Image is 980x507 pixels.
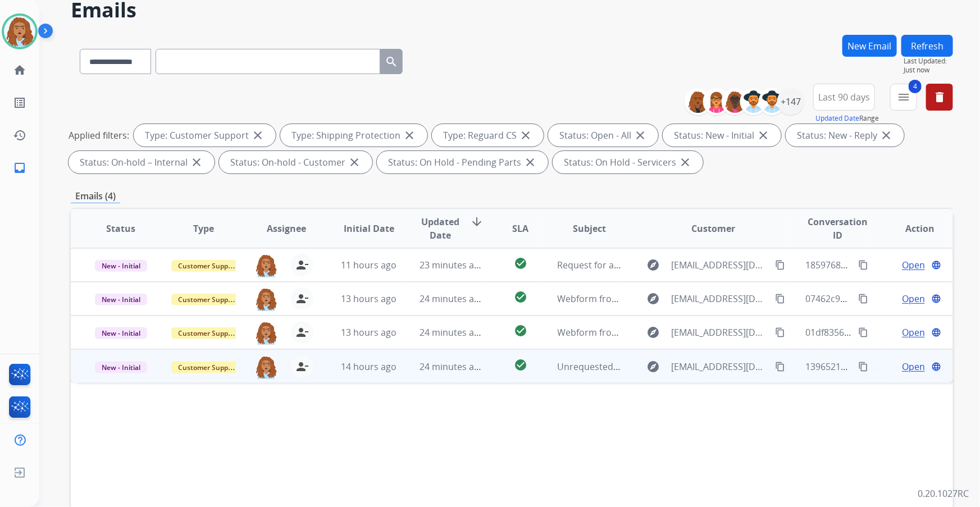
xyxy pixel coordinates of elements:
[190,156,203,169] mat-icon: close
[777,88,804,115] div: +147
[879,129,893,142] mat-icon: close
[858,327,868,337] mat-icon: content_copy
[858,294,868,304] mat-icon: content_copy
[647,292,660,305] mat-icon: explore
[514,290,527,304] mat-icon: check_circle
[909,80,922,93] span: 4
[775,327,785,337] mat-icon: content_copy
[251,129,265,142] mat-icon: close
[805,259,977,271] span: 18597688-c033-42bc-92e9-47959db7f128
[295,258,309,272] mat-icon: person_remove
[4,16,35,47] img: avatar
[255,355,277,379] img: agent-avatar
[904,66,953,75] span: Just now
[514,358,527,372] mat-icon: check_circle
[69,129,129,142] p: Applied filters:
[805,215,869,242] span: Conversation ID
[171,260,244,272] span: Customer Support
[470,215,484,229] mat-icon: arrow_downward
[805,326,974,339] span: 01df8356-5f0a-4df5-a9de-3d352079e62a
[647,360,660,373] mat-icon: explore
[420,360,485,373] span: 24 minutes ago
[95,294,147,305] span: New - Initial
[255,287,277,311] img: agent-avatar
[341,259,396,271] span: 11 hours ago
[295,326,309,339] mat-icon: person_remove
[805,360,979,373] span: 13965217-d1a1-4b60-894f-5a5b998d642d
[647,258,660,272] mat-icon: explore
[95,327,147,339] span: New - Initial
[633,129,647,142] mat-icon: close
[267,222,306,235] span: Assignee
[815,114,859,123] button: Updated Date
[69,151,215,173] div: Status: On-hold – Internal
[420,259,485,271] span: 23 minutes ago
[918,487,969,500] p: 0.20.1027RC
[672,326,769,339] span: [EMAIL_ADDRESS][DOMAIN_NAME]
[171,327,244,339] span: Customer Support
[931,362,941,372] mat-icon: language
[13,161,26,175] mat-icon: inbox
[385,55,398,68] mat-icon: search
[756,129,770,142] mat-icon: close
[818,95,870,99] span: Last 90 days
[558,259,735,271] span: Request for a Claim on Order# 459483102
[902,360,925,373] span: Open
[678,156,692,169] mat-icon: close
[647,326,660,339] mat-icon: explore
[786,124,904,147] div: Status: New - Reply
[573,222,606,235] span: Subject
[931,260,941,270] mat-icon: language
[295,292,309,305] mat-icon: person_remove
[897,90,910,104] mat-icon: menu
[432,124,544,147] div: Type: Reguard CS
[255,254,277,277] img: agent-avatar
[672,360,769,373] span: [EMAIL_ADDRESS][DOMAIN_NAME]
[672,258,769,272] span: [EMAIL_ADDRESS][DOMAIN_NAME]
[514,324,527,337] mat-icon: check_circle
[13,96,26,109] mat-icon: list_alt
[341,360,396,373] span: 14 hours ago
[280,124,427,147] div: Type: Shipping Protection
[512,222,528,235] span: SLA
[377,151,548,173] div: Status: On Hold - Pending Parts
[558,293,812,305] span: Webform from [EMAIL_ADDRESS][DOMAIN_NAME] on [DATE]
[514,257,527,270] mat-icon: check_circle
[904,57,953,66] span: Last Updated:
[902,258,925,272] span: Open
[815,113,879,123] span: Range
[13,63,26,77] mat-icon: home
[219,151,372,173] div: Status: On-hold - Customer
[341,293,396,305] span: 13 hours ago
[344,222,394,235] span: Initial Date
[813,84,875,111] button: Last 90 days
[106,222,135,235] span: Status
[933,90,946,104] mat-icon: delete
[519,129,532,142] mat-icon: close
[901,35,953,57] button: Refresh
[13,129,26,142] mat-icon: history
[663,124,781,147] div: Status: New - Initial
[71,189,120,203] p: Emails (4)
[255,321,277,345] img: agent-avatar
[523,156,537,169] mat-icon: close
[420,293,485,305] span: 24 minutes ago
[95,362,147,373] span: New - Initial
[295,360,309,373] mat-icon: person_remove
[902,326,925,339] span: Open
[870,209,953,248] th: Action
[420,326,485,339] span: 24 minutes ago
[341,326,396,339] span: 13 hours ago
[348,156,361,169] mat-icon: close
[775,362,785,372] mat-icon: content_copy
[134,124,276,147] div: Type: Customer Support
[548,124,658,147] div: Status: Open - All
[553,151,703,173] div: Status: On Hold - Servicers
[692,222,736,235] span: Customer
[890,84,917,111] button: 4
[858,362,868,372] mat-icon: content_copy
[171,294,244,305] span: Customer Support
[558,360,652,373] span: Unrequested contract
[420,215,461,242] span: Updated Date
[805,293,977,305] span: 07462c92-2ba0-48d1-9a5d-35757e9af0ee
